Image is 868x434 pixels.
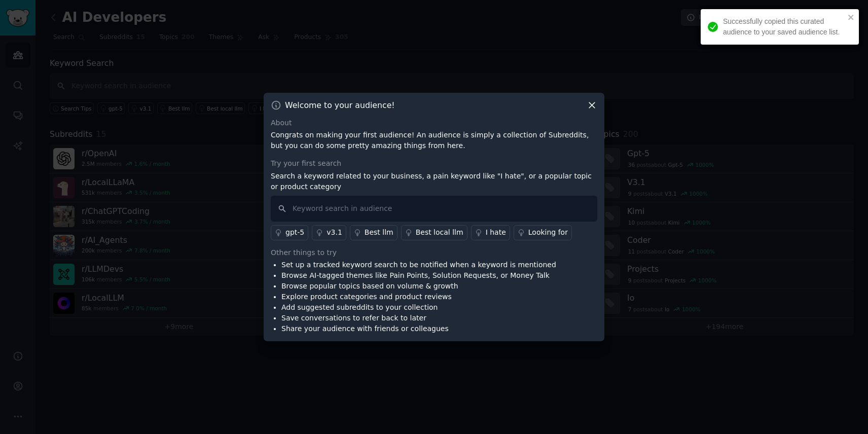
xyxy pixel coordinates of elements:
[312,225,346,240] a: v3.1
[401,225,467,240] a: Best local llm
[416,227,463,238] div: Best local llm
[285,227,304,238] div: gpt-5
[471,225,510,240] a: I hate
[271,196,597,222] input: Keyword search in audience
[271,247,597,258] div: Other things to try
[528,227,568,238] div: Looking for
[271,130,597,151] p: Congrats on making your first audience! An audience is simply a collection of Subreddits, but you...
[271,171,597,192] p: Search a keyword related to your business, a pain keyword like "I hate", or a popular topic or pr...
[327,227,342,238] div: v3.1
[365,227,393,238] div: Best llm
[281,313,556,323] li: Save conversations to refer back to later
[486,227,506,238] div: I hate
[281,281,556,292] li: Browse popular topics based on volume & growth
[271,118,597,128] div: About
[281,292,556,302] li: Explore product categories and product reviews
[281,323,556,334] li: Share your audience with friends or colleagues
[281,270,556,281] li: Browse AI-tagged themes like Pain Points, Solution Requests, or Money Talk
[514,225,572,240] a: Looking for
[350,225,397,240] a: Best llm
[271,158,597,169] div: Try your first search
[848,13,855,21] button: close
[285,100,395,111] h3: Welcome to your audience!
[271,225,308,240] a: gpt-5
[281,302,556,313] li: Add suggested subreddits to your collection
[281,260,556,270] li: Set up a tracked keyword search to be notified when a keyword is mentioned
[723,16,845,38] div: Successfully copied this curated audience to your saved audience list.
